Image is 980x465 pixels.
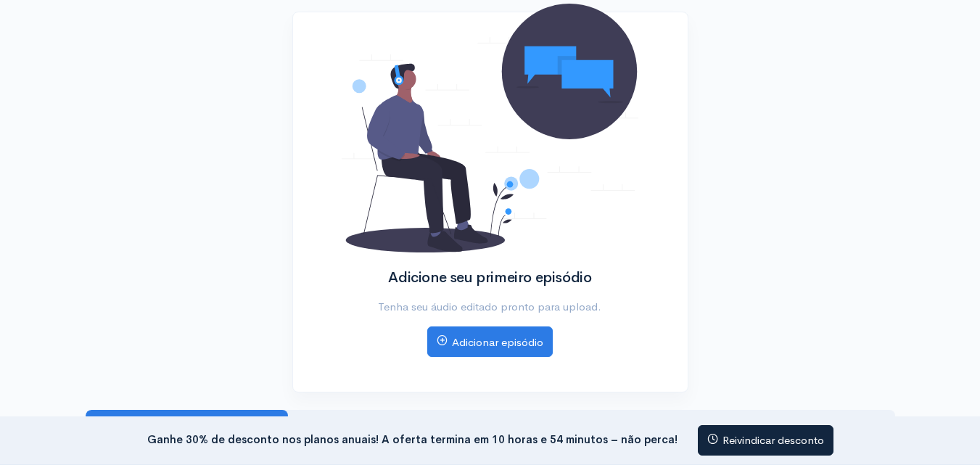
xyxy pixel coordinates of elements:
font: Reivindicar desconto [722,434,824,448]
font: Tenha seu áudio editado pronto para upload. [378,300,601,313]
font: Adicionar episódio [452,335,543,349]
a: Reivindicar desconto [698,425,833,456]
img: Nenhum podcast adicionado [342,4,638,252]
font: Adicione seu primeiro episódio [388,268,591,287]
a: Adicionar episódio [427,326,553,357]
font: Ganhe 30% de desconto nos planos anuais! A oferta termina em 10 horas e 54 minutos – não perca! [147,432,678,445]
